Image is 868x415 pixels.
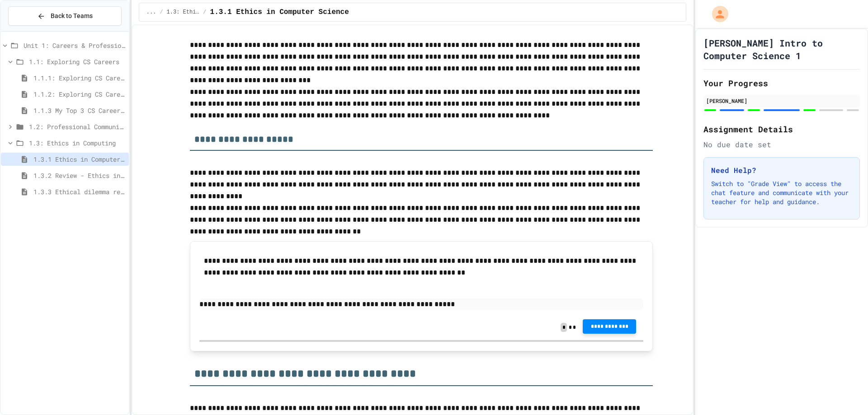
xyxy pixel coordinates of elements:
[33,154,125,164] span: 1.3.1 Ethics in Computer Science
[703,139,860,150] div: No due date set
[33,89,125,99] span: 1.1.2: Exploring CS Careers - Review
[24,41,125,50] span: Unit 1: Careers & Professionalism
[711,179,852,206] p: Switch to "Grade View" to access the chat feature and communicate with your teacher for help and ...
[160,9,163,16] span: /
[703,77,860,89] h2: Your Progress
[33,187,125,196] span: 1.3.3 Ethical dilemma reflections
[703,37,860,62] h1: [PERSON_NAME] Intro to Computer Science 1
[33,171,125,180] span: 1.3.2 Review - Ethics in Computer Science
[167,9,200,16] span: 1.3: Ethics in Computing
[706,97,857,105] div: [PERSON_NAME]
[703,123,860,135] h2: Assignment Details
[203,9,206,16] span: /
[703,4,731,24] div: My Account
[146,9,156,16] span: ...
[29,57,125,66] span: 1.1: Exploring CS Careers
[29,122,125,131] span: 1.2: Professional Communication
[33,73,125,83] span: 1.1.1: Exploring CS Careers
[8,6,122,26] button: Back to Teams
[711,165,852,176] h3: Need Help?
[33,106,125,115] span: 1.1.3 My Top 3 CS Careers!
[29,138,125,148] span: 1.3: Ethics in Computing
[210,7,349,18] span: 1.3.1 Ethics in Computer Science
[51,11,93,21] span: Back to Teams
